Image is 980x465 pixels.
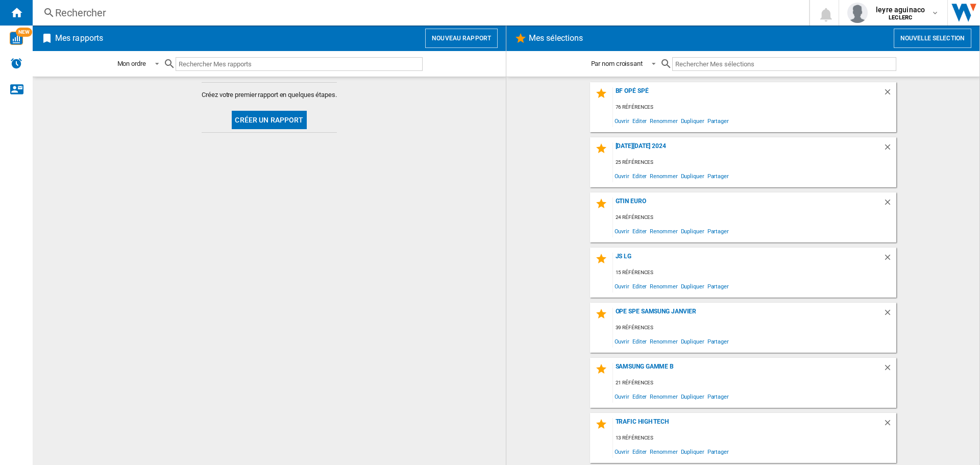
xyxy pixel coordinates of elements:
div: JS LG [613,253,883,266]
span: Editer [631,445,648,458]
div: Supprimer [883,142,896,156]
span: Dupliquer [679,169,706,183]
span: Partager [706,334,730,348]
span: Dupliquer [679,334,706,348]
div: 24 références [613,211,896,224]
div: GTIN EURO [613,198,883,211]
span: Ouvrir [613,169,631,183]
div: 76 références [613,101,896,114]
span: NEW [16,28,32,37]
span: Partager [706,114,730,128]
div: Par nom croissant [591,60,643,67]
span: Ouvrir [613,224,631,238]
span: Editer [631,224,648,238]
div: BF opé spé [613,87,883,101]
button: Nouvelle selection [894,29,971,48]
div: [DATE][DATE] 2024 [613,142,883,156]
b: LECLERC [889,14,912,21]
span: Editer [631,114,648,128]
span: Renommer [648,334,679,348]
span: Partager [706,445,730,458]
div: Supprimer [883,363,896,377]
input: Rechercher Mes sélections [672,57,896,71]
span: leyre aguinaco [876,5,925,15]
div: 13 références [613,432,896,445]
div: Supprimer [883,87,896,101]
span: Partager [706,279,730,293]
span: Ouvrir [613,114,631,128]
span: Dupliquer [679,224,706,238]
span: Renommer [648,445,679,458]
img: alerts-logo.svg [10,57,22,69]
span: Ouvrir [613,389,631,403]
div: Mon ordre [117,60,146,67]
img: wise-card.svg [10,32,23,45]
span: Editer [631,279,648,293]
img: profile.jpg [847,3,868,23]
span: Dupliquer [679,279,706,293]
span: Partager [706,169,730,183]
span: Editer [631,169,648,183]
span: Editer [631,334,648,348]
span: Renommer [648,224,679,238]
div: Rechercher [55,6,782,20]
span: Renommer [648,389,679,403]
div: Supprimer [883,253,896,266]
span: Dupliquer [679,114,706,128]
div: 39 références [613,322,896,334]
button: Nouveau rapport [425,29,498,48]
span: Editer [631,389,648,403]
span: Dupliquer [679,389,706,403]
div: Supprimer [883,308,896,322]
div: Samsung gamme B [613,363,883,377]
div: trafic high tech [613,418,883,432]
div: 25 références [613,156,896,169]
span: Renommer [648,279,679,293]
span: Créez votre premier rapport en quelques étapes. [202,90,336,100]
input: Rechercher Mes rapports [176,57,423,71]
h2: Mes rapports [53,29,105,48]
div: Supprimer [883,198,896,211]
div: 21 références [613,377,896,389]
div: OPE SPE SAMSUNG JANVIER [613,308,883,322]
span: Renommer [648,114,679,128]
span: Ouvrir [613,445,631,458]
span: Partager [706,224,730,238]
span: Dupliquer [679,445,706,458]
span: Ouvrir [613,279,631,293]
div: Supprimer [883,418,896,432]
span: Renommer [648,169,679,183]
span: Partager [706,389,730,403]
div: 15 références [613,266,896,279]
span: Ouvrir [613,334,631,348]
h2: Mes sélections [527,29,585,48]
button: Créer un rapport [232,111,306,129]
